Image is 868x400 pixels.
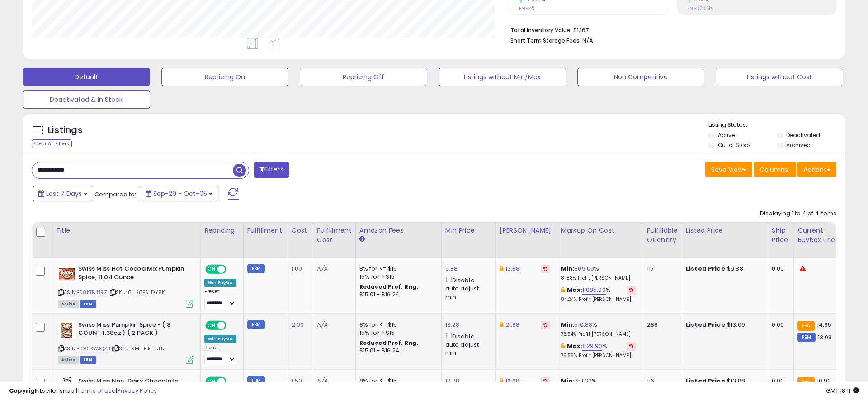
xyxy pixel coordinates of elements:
[9,387,157,395] div: seller snap | |
[718,131,735,139] label: Active
[772,321,787,329] div: 0.00
[359,235,365,243] small: Amazon Fees.
[48,124,83,137] h5: Listings
[647,226,678,245] div: Fulfillable Quantity
[58,265,76,283] img: 51Nr9XvuIQL._SL40_.jpg
[561,264,575,273] b: Min:
[772,265,787,273] div: 0.00
[519,5,534,11] small: Prev: 45
[204,289,236,309] div: Preset:
[80,356,96,364] span: FBM
[33,186,93,201] button: Last 7 Days
[718,141,751,149] label: Out of Stock
[797,162,836,177] button: Actions
[445,331,489,357] div: Disable auto adjust min
[153,189,207,198] span: Sep-29 - Oct-05
[817,320,832,329] span: 14.95
[445,275,489,301] div: Disable auto adjust min
[582,286,605,295] a: 1,085.00
[300,68,427,86] button: Repricing Off
[76,289,107,296] a: B08KTPJNRZ
[78,321,188,340] b: Swiss Miss Pumpkin Spice - ( 8 COUNT 1.38oz ) ( 2 PACK )
[561,342,636,359] div: %
[58,265,193,307] div: ASIN:
[500,226,553,235] div: [PERSON_NAME]
[359,291,434,299] div: $15.01 - $16.24
[254,162,289,178] button: Filters
[797,226,844,245] div: Current Buybox Price
[359,273,434,281] div: 15% for > $15
[686,226,764,235] div: Listed Price
[23,68,150,86] button: Default
[225,321,240,329] span: OFF
[705,162,752,177] button: Save View
[80,300,96,308] span: FBM
[561,286,636,303] div: %
[359,321,434,329] div: 8% for <= $15
[247,226,284,235] div: Fulfillment
[561,296,636,303] p: 84.24% Profit [PERSON_NAME]
[204,226,240,235] div: Repricing
[56,226,197,235] div: Title
[204,279,236,287] div: Win BuyBox
[510,24,830,35] li: $1,167
[754,162,796,177] button: Columns
[760,210,836,218] div: Displaying 1 to 4 of 4 items
[317,320,328,329] a: N/A
[317,226,352,245] div: Fulfillment Cost
[292,320,304,329] a: 2.00
[826,386,859,395] span: 2025-10-13 18:11 GMT
[58,356,79,364] span: All listings currently available for purchase on Amazon
[204,335,236,343] div: Win BuyBox
[786,141,811,149] label: Archived
[582,342,602,351] a: 829.90
[359,283,419,290] b: Reduced Prof. Rng.
[647,265,675,273] div: 117
[561,343,565,349] i: This overrides the store level max markup for this listing
[561,352,636,359] p: 75.86% Profit [PERSON_NAME]
[557,222,643,258] th: The percentage added to the cost of goods (COGS) that forms the calculator for Min & Max prices.
[58,321,76,339] img: 51BbNaX-IgL._SL40_.jpg
[76,345,110,352] a: B09CKWJQZ4
[505,264,520,273] a: 12.88
[759,165,788,174] span: Columns
[561,331,636,338] p: 76.94% Profit [PERSON_NAME]
[23,90,150,109] button: Deactivated & In Stock
[247,320,265,329] small: FBM
[686,265,761,273] div: $9.88
[206,321,217,329] span: ON
[204,345,236,365] div: Preset:
[445,264,458,273] a: 9.88
[32,139,72,148] div: Clear All Filters
[359,226,438,235] div: Amazon Fees
[686,264,727,273] b: Listed Price:
[686,321,761,329] div: $13.09
[786,131,820,139] label: Deactivated
[561,265,636,281] div: %
[574,320,592,329] a: 510.88
[94,190,136,199] span: Compared to:
[359,347,434,355] div: $15.01 - $16.24
[445,226,492,235] div: Min Price
[77,386,116,395] a: Terms of Use
[292,226,309,235] div: Cost
[359,265,434,273] div: 8% for <= $15
[686,320,727,329] b: Listed Price:
[561,321,636,338] div: %
[445,320,460,329] a: 13.28
[567,286,583,294] b: Max:
[772,226,790,245] div: Ship Price
[359,329,434,337] div: 15% for > $15
[574,264,594,273] a: 809.00
[58,300,79,308] span: All listings currently available for purchase on Amazon
[112,345,165,352] span: | SKU: 9M-1B1F-INLN
[818,333,832,342] span: 13.09
[561,275,636,281] p: 81.88% Profit [PERSON_NAME]
[582,36,593,45] span: N/A
[510,37,581,44] b: Short Term Storage Fees:
[225,266,240,273] span: OFF
[687,5,713,11] small: Prev: 304.61%
[577,68,705,86] button: Non Competitive
[561,226,639,235] div: Markup on Cost
[510,26,572,34] b: Total Inventory Value:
